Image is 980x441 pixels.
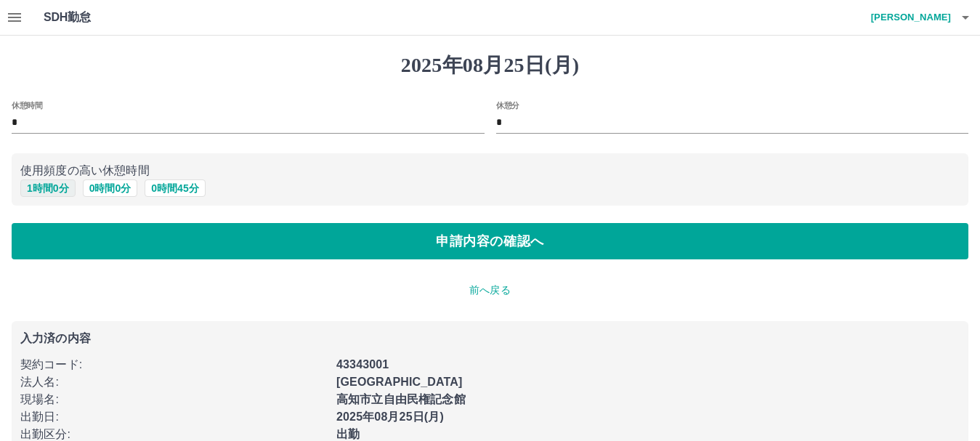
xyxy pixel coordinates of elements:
b: 2025年08月25日(月) [336,410,444,423]
button: 0時間0分 [83,179,138,197]
button: 申請内容の確認へ [12,223,968,259]
p: 現場名 : [20,391,328,408]
p: 法人名 : [20,373,328,391]
p: 出勤日 : [20,408,328,426]
p: 契約コード : [20,356,328,373]
h1: 2025年08月25日(月) [12,53,968,78]
b: 43343001 [336,358,389,371]
button: 0時間45分 [145,179,205,197]
label: 休憩分 [496,100,519,110]
b: 出勤 [336,428,360,440]
p: 入力済の内容 [20,333,960,344]
b: [GEOGRAPHIC_DATA] [336,376,463,388]
button: 1時間0分 [20,179,76,197]
label: 休憩時間 [12,100,42,110]
p: 前へ戻る [12,283,968,298]
b: 高知市立自由民権記念館 [336,393,466,405]
p: 使用頻度の高い休憩時間 [20,162,960,179]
